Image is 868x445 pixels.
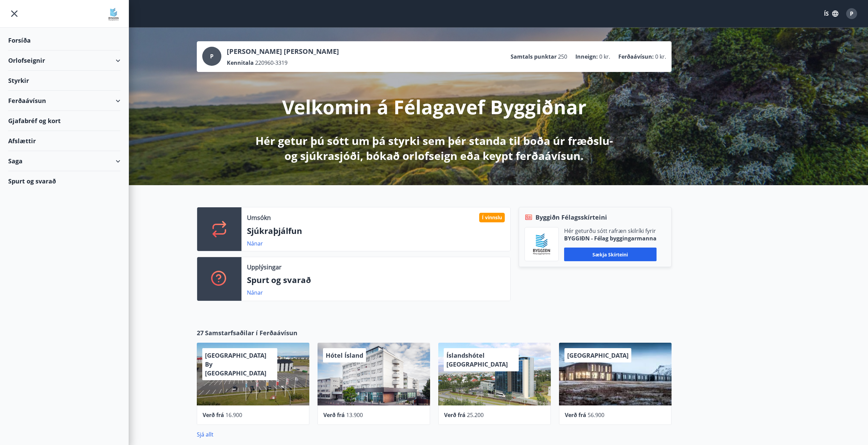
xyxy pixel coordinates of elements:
span: [GEOGRAPHIC_DATA] By [GEOGRAPHIC_DATA] [205,351,266,377]
span: 56.900 [588,411,604,419]
a: Nánar [247,289,263,296]
p: Inneign : [575,53,598,60]
div: Gjafabréf og kort [8,111,120,131]
p: Kennitala [227,59,254,66]
p: BYGGIÐN - Félag byggingarmanna [564,235,657,242]
span: 25.200 [467,411,484,419]
span: 250 [558,53,567,60]
p: Sjúkraþjálfun [247,225,505,237]
span: 0 kr. [599,53,610,60]
span: [GEOGRAPHIC_DATA] [567,351,629,359]
div: Í vinnslu [479,213,505,222]
button: P [843,5,860,22]
span: Verð frá [323,411,345,419]
p: Samtals punktar [511,53,557,60]
p: Upplýsingar [247,263,281,271]
span: 16.900 [225,411,242,419]
span: Verð frá [203,411,224,419]
span: Verð frá [444,411,466,419]
button: ÍS [820,8,842,20]
span: Íslandshótel [GEOGRAPHIC_DATA] [446,351,508,368]
span: P [210,53,214,60]
p: [PERSON_NAME] [PERSON_NAME] [227,47,339,56]
div: Orlofseignir [8,50,120,71]
span: 13.900 [346,411,363,419]
a: Nánar [247,240,263,247]
p: Hér getur þú sótt um þá styrki sem þér standa til boða úr fræðslu- og sjúkrasjóði, bókað orlofsei... [254,133,614,163]
span: Byggiðn Félagsskírteini [535,213,607,222]
span: 27 [197,328,204,337]
p: Velkomin á Félagavef Byggiðnar [282,94,586,120]
div: Spurt og svarað [8,171,120,191]
button: menu [8,8,20,20]
div: Styrkir [8,71,120,91]
p: Umsókn [247,213,271,222]
span: Verð frá [565,411,586,419]
span: P [850,10,853,17]
div: Ferðaávísun [8,91,120,111]
span: 0 kr. [655,53,666,60]
div: Afslættir [8,131,120,151]
p: Ferðaávísun : [618,53,654,60]
img: union_logo [107,8,120,21]
span: Hótel Ísland [326,351,363,359]
p: Hér geturðu sótt rafræn skilríki fyrir [564,227,657,235]
div: Forsíða [8,30,120,50]
div: Saga [8,151,120,171]
img: BKlGVmlTW1Qrz68WFGMFQUcXHWdQd7yePWMkvn3i.png [530,233,553,256]
span: 220960-3319 [255,59,288,66]
button: Sækja skírteini [564,248,657,261]
p: Spurt og svarað [247,274,505,286]
a: Sjá allt [197,431,214,438]
span: Samstarfsaðilar í Ferðaávísun [205,328,297,337]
